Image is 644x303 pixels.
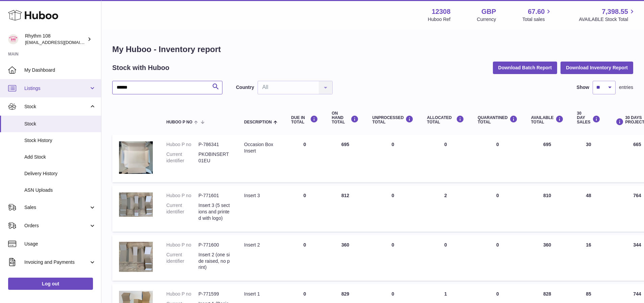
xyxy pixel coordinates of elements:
span: Sales [24,204,89,211]
div: Insert 1 [244,291,278,297]
td: 695 [524,135,570,182]
dd: P-786341 [198,141,231,148]
img: product image [119,141,153,174]
dd: P-771601 [198,192,231,199]
td: 0 [284,186,325,232]
dt: Huboo P no [166,141,198,148]
dt: Huboo P no [166,242,198,248]
div: DUE IN TOTAL [291,115,318,124]
dt: Huboo P no [166,192,198,199]
div: 30 DAY SALES [577,111,600,125]
span: [EMAIL_ADDRESS][DOMAIN_NAME] [25,40,99,45]
span: 67.60 [528,7,545,16]
div: Huboo Ref [428,16,451,23]
h2: Stock with Huboo [112,63,169,72]
span: Stock [24,103,89,110]
img: product image [119,242,153,272]
td: 0 [284,135,325,182]
dd: PKOBINSERT01EU [198,151,231,164]
div: UNPROCESSED Total [372,115,413,124]
div: Insert 2 [244,242,278,248]
td: 0 [420,235,471,281]
span: My Dashboard [24,67,96,73]
td: 360 [325,235,365,281]
button: Download Batch Report [493,62,557,74]
div: QUARANTINED Total [478,115,518,124]
div: ON HAND Total [332,111,359,125]
span: 0 [496,242,499,248]
div: ALLOCATED Total [427,115,464,124]
dt: Huboo P no [166,291,198,297]
td: 0 [365,235,420,281]
span: Huboo P no [166,120,192,124]
div: AVAILABLE Total [531,115,564,124]
dd: P-771600 [198,242,231,248]
span: 0 [496,142,499,147]
dd: P-771599 [198,291,231,297]
label: Show [577,84,589,91]
td: 2 [420,186,471,232]
a: Log out [8,278,93,290]
td: 360 [524,235,570,281]
img: internalAdmin-12308@internal.huboo.com [8,34,18,44]
span: Orders [24,223,89,229]
div: Occasion Box Insert [244,141,278,154]
h1: My Huboo - Inventory report [112,44,633,55]
td: 0 [284,235,325,281]
span: 0 [496,193,499,198]
td: 30 [570,135,607,182]
td: 695 [325,135,365,182]
div: Currency [477,16,496,23]
span: 0 [496,291,499,297]
strong: 12308 [432,7,451,16]
span: Listings [24,85,89,92]
strong: GBP [481,7,496,16]
span: 7,398.55 [602,7,628,16]
td: 16 [570,235,607,281]
span: Description [244,120,272,124]
td: 810 [524,186,570,232]
span: Stock [24,121,96,127]
td: 48 [570,186,607,232]
td: 812 [325,186,365,232]
span: ASN Uploads [24,187,96,193]
td: 0 [365,186,420,232]
span: Add Stock [24,154,96,160]
a: 7,398.55 AVAILABLE Stock Total [579,7,636,23]
dt: Current identifier [166,151,198,164]
dd: Insert 2 (one side raised, no print) [198,252,231,271]
div: Rhythm 108 [25,33,86,46]
dt: Current identifier [166,252,198,271]
dt: Current identifier [166,202,198,222]
img: product image [119,192,153,217]
td: 0 [365,135,420,182]
span: entries [619,84,633,91]
span: Invoicing and Payments [24,259,89,265]
a: 67.60 Total sales [522,7,552,23]
span: Total sales [522,16,552,23]
label: Country [236,84,254,91]
div: Insert 3 [244,192,278,199]
button: Download Inventory Report [560,62,633,74]
td: 0 [420,135,471,182]
span: AVAILABLE Stock Total [579,16,636,23]
span: Usage [24,241,96,247]
span: Stock History [24,137,96,144]
span: Delivery History [24,170,96,177]
dd: Insert 3 (5 sections and printed with logo) [198,202,231,222]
